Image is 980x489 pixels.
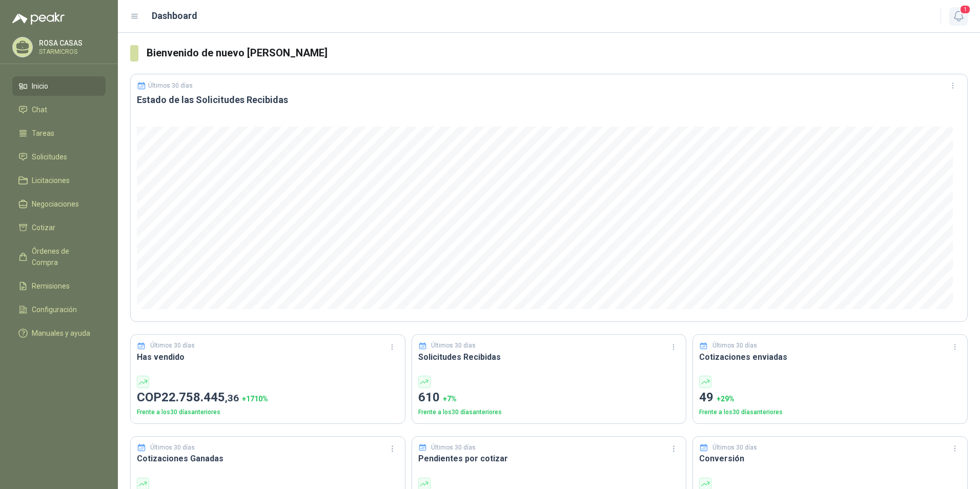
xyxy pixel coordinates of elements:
[12,300,106,319] a: Configuración
[12,323,106,343] a: Manuales y ayuda
[12,12,65,25] img: Logo peakr
[431,341,476,351] p: Últimos 30 días
[32,175,70,186] span: Licitaciones
[12,100,106,119] a: Chat
[32,246,96,268] span: Órdenes de Compra
[12,171,106,190] a: Licitaciones
[712,341,757,351] p: Últimos 30 días
[150,443,195,453] p: Últimos 30 días
[32,198,79,210] span: Negociaciones
[147,45,968,61] h3: Bienvenido de nuevo [PERSON_NAME]
[225,392,239,404] span: ,36
[699,407,961,417] p: Frente a los 30 días anteriores
[161,390,239,404] span: 22.758.445
[699,452,961,465] h3: Conversión
[418,407,680,417] p: Frente a los 30 días anteriores
[443,395,457,403] span: + 7 %
[12,76,106,96] a: Inicio
[32,222,55,233] span: Cotizar
[717,395,734,403] span: + 29 %
[418,388,680,407] p: 610
[39,49,103,55] p: STARMICROS
[137,452,399,465] h3: Cotizaciones Ganadas
[32,128,54,139] span: Tareas
[12,241,106,272] a: Órdenes de Compra
[137,351,399,363] h3: Has vendido
[32,328,90,339] span: Manuales y ayuda
[12,218,106,237] a: Cotizar
[150,341,195,351] p: Últimos 30 días
[32,151,67,162] span: Solicitudes
[137,94,961,106] h3: Estado de las Solicitudes Recibidas
[12,124,106,143] a: Tareas
[12,276,106,296] a: Remisiones
[418,351,680,363] h3: Solicitudes Recibidas
[699,351,961,363] h3: Cotizaciones enviadas
[418,452,680,465] h3: Pendientes por cotizar
[12,147,106,167] a: Solicitudes
[12,194,106,214] a: Negociaciones
[148,82,193,89] p: Últimos 30 días
[32,280,70,292] span: Remisiones
[152,9,197,23] h1: Dashboard
[431,443,476,453] p: Últimos 30 días
[242,395,268,403] span: + 1710 %
[699,388,961,407] p: 49
[137,407,399,417] p: Frente a los 30 días anteriores
[959,5,971,14] span: 1
[39,39,103,47] p: ROSA CASAS
[137,388,399,407] p: COP
[712,443,757,453] p: Últimos 30 días
[32,104,47,115] span: Chat
[32,80,48,92] span: Inicio
[32,304,77,315] span: Configuración
[949,7,968,26] button: 1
